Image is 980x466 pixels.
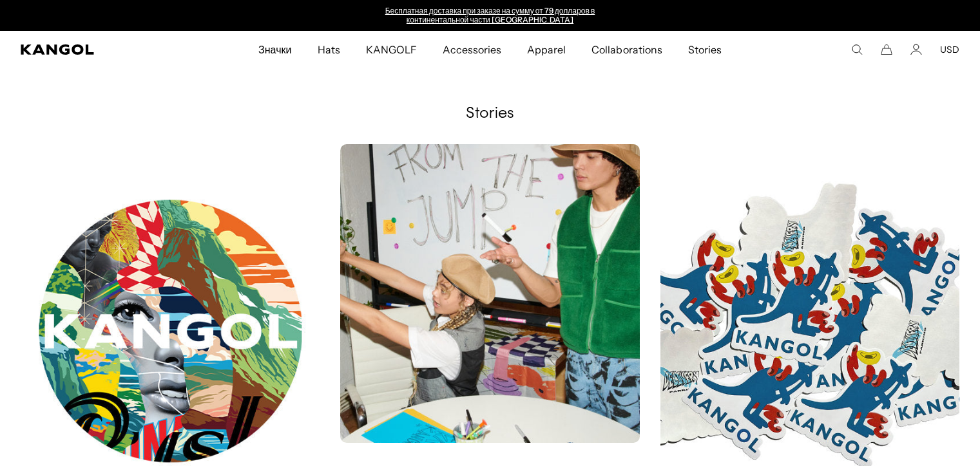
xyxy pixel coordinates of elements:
[675,31,735,68] a: Stories
[353,31,430,68] a: KANGOLF
[430,31,514,68] a: Accessories
[366,31,417,68] span: KANGOLF
[318,31,340,68] span: Hats
[881,44,892,55] button: Cart
[514,31,579,68] a: Apparel
[305,31,353,68] a: Hats
[940,44,959,55] button: USD
[443,31,501,68] span: Accessories
[527,31,566,68] span: Apparel
[340,144,639,443] img: Spring/Summer 2024 Presents Creative Reset
[245,31,304,68] a: Значки
[358,6,623,24] div: 1 из 2
[688,31,722,68] span: Stories
[258,31,291,68] span: Значки
[851,44,863,55] summary: Search here
[385,6,595,24] a: Бесплатная доставка при заказе на сумму от 79 долларов в континентальной части [GEOGRAPHIC_DATA]
[579,31,675,68] a: Collaborations
[910,44,922,55] a: Account
[358,6,623,24] slideshow-component: Панель объявлений
[591,31,662,68] span: Collaborations
[21,44,171,55] a: Кангол
[358,6,623,24] div: Объявление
